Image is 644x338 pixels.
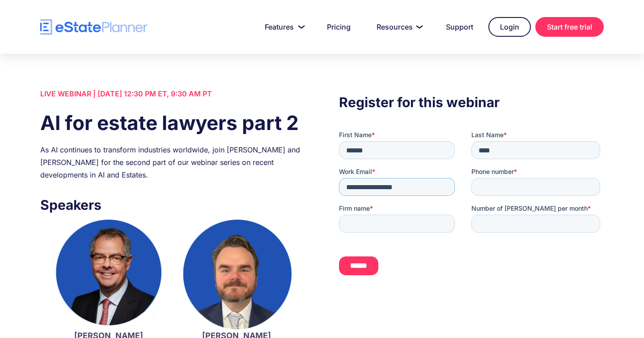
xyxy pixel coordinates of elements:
[366,18,431,36] a: Resources
[339,92,604,113] h3: Register for this webinar
[40,195,305,215] h3: Speakers
[339,130,604,283] iframe: To enrich screen reader interactions, please activate Accessibility in Grammarly extension settings
[254,18,312,36] a: Features
[535,17,604,37] a: Start free trial
[40,87,305,100] div: LIVE WEBINAR | [DATE] 12:30 PM ET, 9:30 AM PT
[40,143,305,181] div: As AI continues to transform industries worldwide, join [PERSON_NAME] and [PERSON_NAME] for the s...
[316,18,361,36] a: Pricing
[435,18,484,36] a: Support
[488,17,531,37] a: Login
[40,109,305,137] h1: AI for estate lawyers part 2
[40,19,148,35] a: home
